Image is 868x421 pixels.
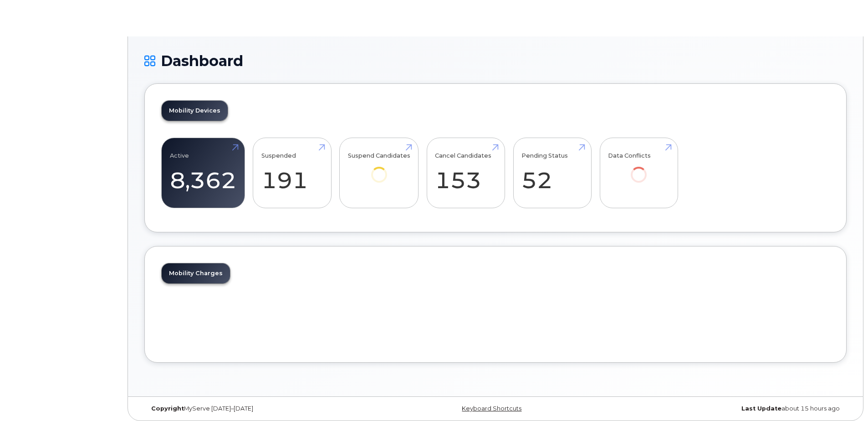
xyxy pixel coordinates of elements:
a: Suspended 191 [261,143,323,203]
a: Keyboard Shortcuts [462,405,521,412]
a: Mobility Charges [162,263,230,283]
a: Suspend Candidates [348,143,410,195]
h1: Dashboard [144,53,847,69]
a: Cancel Candidates 153 [435,143,496,203]
a: Pending Status 52 [521,143,583,203]
a: Active 8,362 [170,143,236,203]
strong: Last Update [741,405,781,412]
a: Mobility Devices [162,101,228,121]
div: about 15 hours ago [613,405,847,412]
div: MyServe [DATE]–[DATE] [144,405,378,412]
strong: Copyright [151,405,184,412]
a: Data Conflicts [608,143,669,195]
